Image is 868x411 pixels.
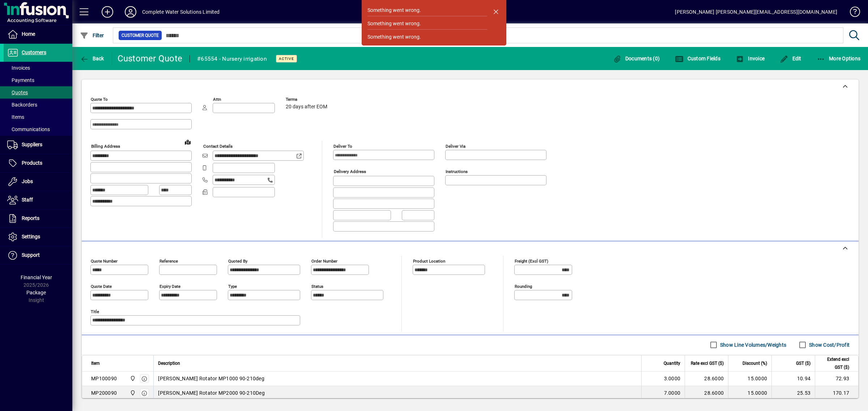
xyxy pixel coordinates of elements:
[675,6,837,18] div: [PERSON_NAME] [PERSON_NAME][EMAIL_ADDRESS][DOMAIN_NAME]
[689,375,724,382] div: 28.6000
[122,32,159,39] span: Customer Quote
[22,142,42,147] span: Suppliers
[778,52,803,65] button: Edit
[4,74,72,86] a: Payments
[771,386,815,401] td: 25.53
[80,33,104,38] span: Filter
[91,309,99,314] mat-label: Title
[4,173,72,191] a: Jobs
[142,6,220,18] div: Complete Water Solutions Limited
[4,154,72,172] a: Products
[22,31,35,37] span: Home
[719,341,786,349] label: Show Line Volumes/Weights
[72,52,112,65] app-page-header-button: Back
[286,104,327,110] span: 20 days after EOM
[22,234,40,239] span: Settings
[736,56,765,61] span: Invoice
[311,284,323,289] mat-label: Status
[158,359,180,367] span: Description
[728,372,771,386] td: 15.0000
[311,258,337,263] mat-label: Order number
[159,284,180,289] mat-label: Expiry date
[91,97,108,102] mat-label: Quote To
[21,274,52,280] span: Financial Year
[91,389,117,397] div: MP200090
[22,252,40,258] span: Support
[613,56,660,61] span: Documents (0)
[22,197,33,203] span: Staff
[213,97,221,102] mat-label: Attn
[796,359,810,367] span: GST ($)
[4,25,72,43] a: Home
[96,5,119,18] button: Add
[182,136,193,148] a: View on map
[128,375,136,382] span: Motueka
[515,258,548,263] mat-label: Freight (excl GST)
[158,389,265,397] span: [PERSON_NAME] Rotator MP2000 90-210Deg
[7,114,24,120] span: Items
[4,123,72,135] a: Communications
[664,359,680,367] span: Quantity
[446,144,465,149] mat-label: Deliver via
[413,258,445,263] mat-label: Product location
[728,386,771,401] td: 15.0000
[279,56,294,61] span: Active
[119,5,142,18] button: Profile
[7,102,37,108] span: Backorders
[691,359,724,367] span: Rate excl GST ($)
[4,111,72,123] a: Items
[158,375,264,382] span: [PERSON_NAME] Rotator MP1000 90-210deg
[22,160,42,166] span: Products
[808,341,850,349] label: Show Cost/Profit
[91,359,100,367] span: Item
[159,258,178,263] mat-label: Reference
[743,359,767,367] span: Discount (%)
[4,228,72,246] a: Settings
[7,77,34,83] span: Payments
[771,372,815,386] td: 10.94
[91,375,117,382] div: MP100090
[446,169,468,174] mat-label: Instructions
[22,178,33,184] span: Jobs
[22,215,39,221] span: Reports
[118,53,183,64] div: Customer Quote
[515,284,532,289] mat-label: Rounding
[4,209,72,228] a: Reports
[22,49,46,55] span: Customers
[26,290,46,295] span: Package
[4,62,72,74] a: Invoices
[78,29,106,42] button: Filter
[815,372,858,386] td: 72.93
[820,355,849,371] span: Extend excl GST ($)
[91,258,118,263] mat-label: Quote number
[78,52,106,65] button: Back
[815,386,858,401] td: 170.17
[689,389,724,397] div: 28.6000
[664,375,681,382] span: 3.0000
[91,284,112,289] mat-label: Quote date
[286,97,329,102] span: Terms
[675,56,720,61] span: Custom Fields
[780,56,801,61] span: Edit
[4,136,72,154] a: Suppliers
[664,389,681,397] span: 7.0000
[4,191,72,209] a: Staff
[7,90,28,95] span: Quotes
[7,126,50,132] span: Communications
[611,52,661,65] button: Documents (0)
[734,52,766,65] button: Invoice
[817,56,861,61] span: More Options
[4,99,72,111] a: Backorders
[815,52,863,65] button: More Options
[673,52,722,65] button: Custom Fields
[844,1,859,25] a: Knowledge Base
[7,65,30,71] span: Invoices
[80,56,104,61] span: Back
[228,258,247,263] mat-label: Quoted by
[333,144,352,149] mat-label: Deliver To
[197,53,267,65] div: #65554 - Nursery irrigation
[128,389,136,397] span: Motueka
[4,246,72,264] a: Support
[228,284,237,289] mat-label: Type
[4,86,72,99] a: Quotes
